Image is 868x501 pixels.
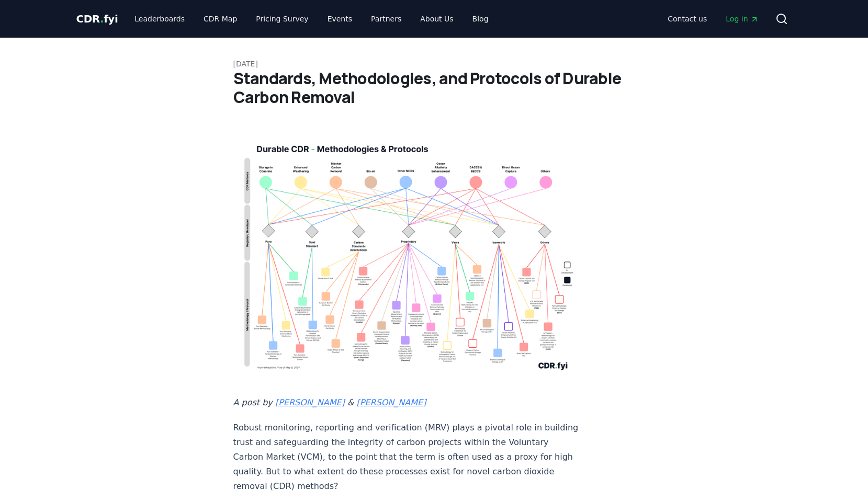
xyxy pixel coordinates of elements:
[347,397,354,407] em: &
[717,9,766,28] a: Log in
[464,9,497,28] a: Blog
[412,9,461,28] a: About Us
[233,397,273,407] em: A post by
[319,9,360,28] a: Events
[195,9,245,28] a: CDR Map
[247,9,317,28] a: Pricing Survey
[76,13,118,25] span: CDR fyi
[659,9,766,28] nav: Main
[356,397,426,407] a: [PERSON_NAME]
[726,14,758,24] span: Log in
[126,9,193,28] a: Leaderboards
[659,9,715,28] a: Contact us
[76,12,118,26] a: CDR.fyi
[363,9,410,28] a: Partners
[233,420,580,494] p: Robust monitoring, reporting and verification (MRV) plays a pivotal role in building trust and sa...
[233,69,635,107] h1: Standards, Methodologies, and Protocols of Durable Carbon Removal
[275,397,345,407] a: [PERSON_NAME]
[126,9,497,28] nav: Main
[100,13,104,25] span: .
[233,132,580,379] img: blog post image
[233,59,635,69] p: [DATE]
